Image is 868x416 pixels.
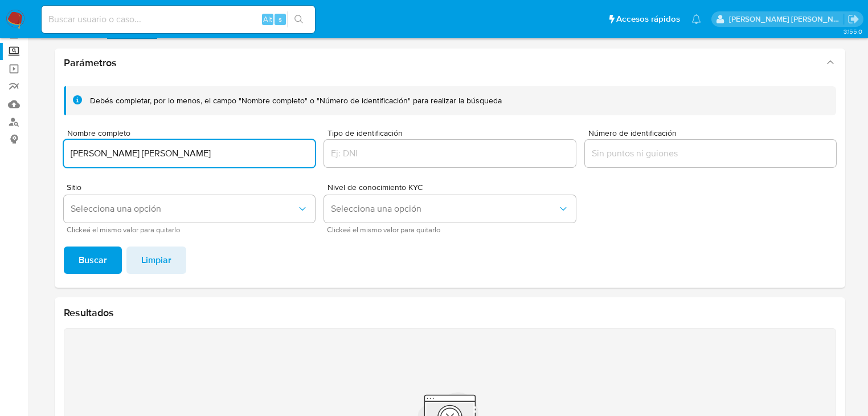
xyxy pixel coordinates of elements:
[616,13,680,25] span: Accesos rápidos
[847,13,859,25] a: Salir
[691,14,701,24] a: Notificaciones
[729,14,844,25] p: michelleangelica.rodriguez@mercadolibre.com.mx
[287,11,310,27] button: search-icon
[263,14,272,25] span: Alt
[279,14,282,25] span: s
[844,27,862,36] span: 3.155.0
[42,12,315,27] input: Buscar usuario o caso...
